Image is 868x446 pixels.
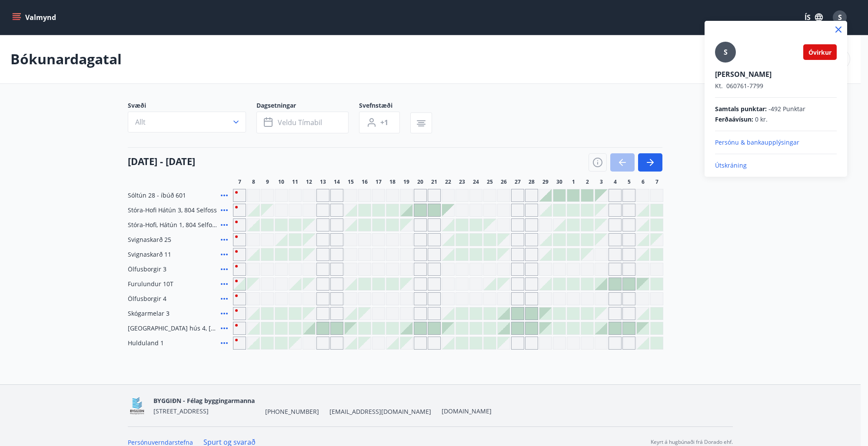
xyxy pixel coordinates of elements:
[715,115,753,124] span: Ferðaávísun :
[715,105,767,113] span: Samtals punktar :
[808,48,831,56] span: Óvirkur
[724,47,728,57] span: S
[768,105,805,113] span: -492 Punktar
[715,82,723,90] span: Kt.
[715,69,837,79] p: [PERSON_NAME]
[715,82,837,90] p: 060761-7799
[715,161,837,170] p: Útskráning
[755,115,768,124] span: 0 kr.
[715,138,837,147] p: Persónu & bankaupplýsingar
